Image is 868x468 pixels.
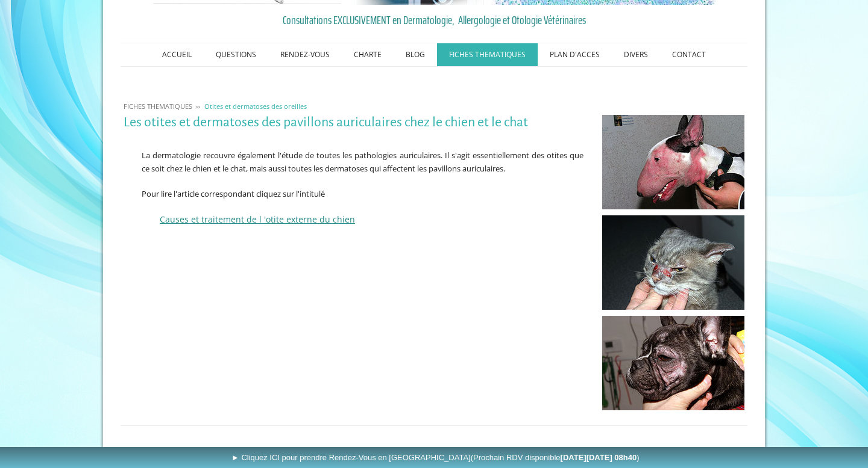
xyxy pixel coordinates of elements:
[204,102,307,111] span: Otites et dermatoses des oreilles
[561,453,637,462] b: [DATE][DATE] 08h40
[150,43,204,66] a: ACCUEIL
[124,115,583,130] h1: Les otites et dermatoses des pavillons auriculaires chez le chien et le chat
[437,43,538,66] a: FICHES THEMATIQUES
[342,43,394,66] a: CHARTE
[204,43,268,66] a: QUESTIONS
[612,43,660,66] a: DIVERS
[394,43,437,66] a: BLOG
[124,11,744,29] a: Consultations EXCLUSIVEMENT en Dermatologie, Allergologie et Otologie Vétérinaires
[231,453,640,462] span: ► Cliquez ICI pour prendre Rendez-Vous en [GEOGRAPHIC_DATA]
[142,188,325,199] span: Pour lire l'article correspondant cliquez sur l'intitulé
[124,102,192,111] span: FICHES THEMATIQUES
[121,102,195,111] a: FICHES THEMATIQUES
[538,43,612,66] a: PLAN D'ACCES
[660,43,718,66] a: CONTACT
[142,150,583,174] span: La dermatologie recouvre également l'étude de toutes les pathologies auriculaires. Il s'agit esse...
[201,102,310,111] a: Otites et dermatoses des oreilles
[160,214,355,225] a: Causes et traitement de l 'otite externe du chien
[268,43,342,66] a: RENDEZ-VOUS
[471,453,640,462] span: (Prochain RDV disponible )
